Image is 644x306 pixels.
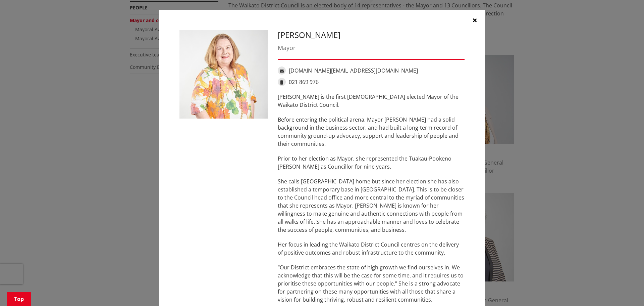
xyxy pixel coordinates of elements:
div: Mayor [278,43,465,52]
a: Top [7,292,31,306]
a: [DOMAIN_NAME][EMAIL_ADDRESS][DOMAIN_NAME] [289,67,418,74]
a: 021 869 976 [289,78,319,86]
p: Her focus in leading the Waikato District Council centres on the delivery of positive outcomes an... [278,241,465,257]
p: Prior to her election as Mayor, she represented the Tuakau-Pookeno [PERSON_NAME] as Councillor fo... [278,155,465,171]
img: Jacqui Church [179,30,268,119]
h3: [PERSON_NAME] [278,30,465,40]
p: “Our District embraces the state of high growth we find ourselves in. We acknowledge that this wi... [278,263,465,304]
iframe: Messenger Launcher [613,278,637,302]
p: [PERSON_NAME] is the first [DEMOGRAPHIC_DATA] elected Mayor of the Waikato District Council. [278,93,465,109]
p: Before entering the political arena, Mayor [PERSON_NAME] had a solid background in the business s... [278,116,465,148]
p: She calls [GEOGRAPHIC_DATA] home but since her election she has also established a temporary base... [278,177,465,234]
